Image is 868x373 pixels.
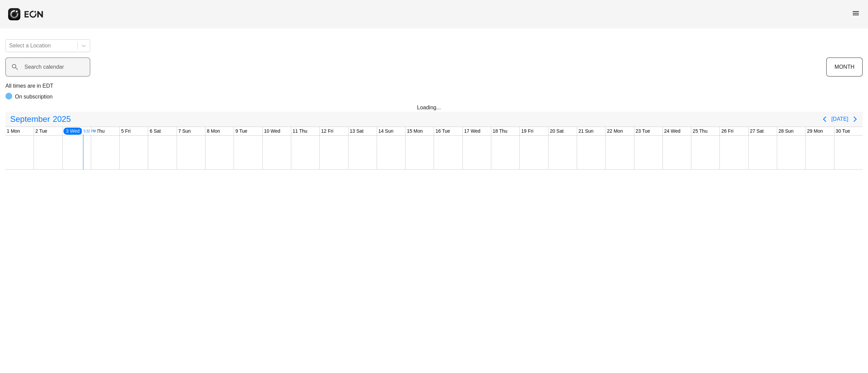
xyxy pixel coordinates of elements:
div: 1 Mon [5,127,21,135]
div: 6 Sat [148,127,162,135]
div: 17 Wed [463,127,482,135]
div: 25 Thu [691,127,709,135]
div: 24 Wed [663,127,682,135]
div: 11 Thu [291,127,309,135]
span: September [9,112,51,126]
div: 30 Tue [834,127,852,135]
div: 5 Fri [120,127,132,135]
div: Loading... [417,104,451,112]
div: 13 Sat [349,127,365,135]
div: 29 Mon [806,127,824,135]
button: Next page [848,112,862,126]
label: Search calendar [24,63,64,71]
div: 21 Sun [577,127,595,135]
button: MONTH [826,58,863,76]
button: [DATE] [831,113,848,125]
div: 4 Thu [91,127,106,135]
div: 19 Fri [520,127,535,135]
div: 28 Sun [777,127,795,135]
p: All times are in EDT [5,82,863,90]
p: On subscription [15,93,53,101]
div: 27 Sat [749,127,765,135]
div: 12 Fri [320,127,335,135]
div: 23 Tue [634,127,652,135]
div: 7 Sun [177,127,192,135]
div: 10 Wed [263,127,282,135]
button: Previous page [818,112,831,126]
div: 15 Mon [406,127,424,135]
div: 26 Fri [720,127,735,135]
div: 3 Wed [63,127,83,135]
div: 22 Mon [606,127,624,135]
button: September2025 [6,112,75,126]
div: 2 Tue [34,127,48,135]
div: 18 Thu [491,127,509,135]
div: 20 Sat [549,127,565,135]
div: 9 Tue [234,127,249,135]
span: 2025 [51,112,72,126]
div: 16 Tue [434,127,451,135]
div: 14 Sun [377,127,395,135]
span: menu [852,9,860,17]
div: 8 Mon [205,127,221,135]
